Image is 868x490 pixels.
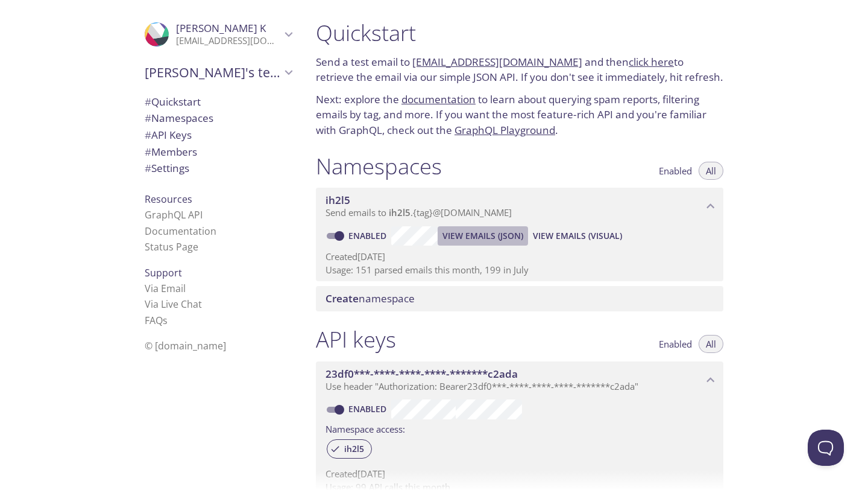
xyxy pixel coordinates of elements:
[145,224,216,238] a: Documentation
[135,14,301,54] div: Adam K
[145,161,151,175] span: #
[145,192,192,206] span: Resources
[533,229,622,243] span: View Emails (Visual)
[145,95,201,109] span: Quickstart
[316,153,442,180] h1: Namespaces
[316,92,723,138] p: Next: explore the to learn about querying spam reports, filtering emails by tag, and more. If you...
[135,57,301,88] div: Adam's team
[325,206,512,218] span: Send emails to . {tag} @[DOMAIN_NAME]
[412,55,582,69] a: [EMAIL_ADDRESS][DOMAIN_NAME]
[145,297,202,311] a: Via Live Chat
[135,160,301,177] div: Team Settings
[316,286,723,311] div: Create namespace
[145,64,281,81] span: [PERSON_NAME]'s team
[325,291,359,305] span: Create
[163,314,168,327] span: s
[347,403,391,415] a: Enabled
[176,35,281,47] p: [EMAIL_ADDRESS][DOMAIN_NAME]
[699,335,723,353] button: All
[145,314,168,327] a: FAQ
[325,291,415,305] span: namespace
[145,145,197,159] span: Members
[325,193,350,207] span: ih2l5
[135,127,301,144] div: API Keys
[389,206,410,218] span: ih2l5
[145,128,151,142] span: #
[347,230,391,241] a: Enabled
[652,335,699,353] button: Enabled
[808,430,844,466] iframe: Help Scout Beacon - Open
[145,128,192,142] span: API Keys
[145,161,189,175] span: Settings
[316,19,723,46] h1: Quickstart
[176,21,266,35] span: [PERSON_NAME] K
[325,264,714,276] p: Usage: 151 parsed emails this month, 199 in July
[454,123,555,137] a: GraphQL Playground
[145,339,226,352] span: © [DOMAIN_NAME]
[145,266,182,279] span: Support
[699,162,723,180] button: All
[145,145,151,159] span: #
[316,326,396,353] h1: API keys
[652,162,699,180] button: Enabled
[325,419,405,437] label: Namespace access:
[316,188,723,225] div: ih2l5 namespace
[528,226,627,246] button: View Emails (Visual)
[135,94,301,110] div: Quickstart
[337,444,371,454] span: ih2l5
[401,92,476,106] a: documentation
[145,111,151,125] span: #
[145,208,203,221] a: GraphQL API
[135,144,301,161] div: Members
[325,468,714,480] p: Created [DATE]
[327,439,372,459] div: ih2l5
[145,95,151,109] span: #
[316,54,723,85] p: Send a test email to and then to retrieve the email via our simple JSON API. If you don't see it ...
[145,240,198,253] a: Status Page
[145,111,213,125] span: Namespaces
[135,110,301,127] div: Namespaces
[438,226,528,246] button: View Emails (JSON)
[145,282,186,295] a: Via Email
[442,229,523,243] span: View Emails (JSON)
[629,55,674,69] a: click here
[325,250,714,263] p: Created [DATE]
